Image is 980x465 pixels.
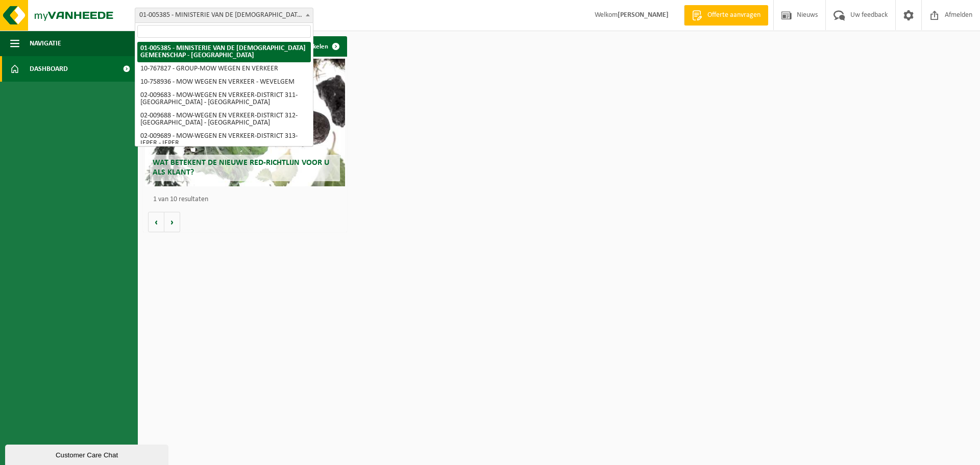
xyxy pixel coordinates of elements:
button: Vorige [148,212,164,232]
li: 01-005385 - MINISTERIE VAN DE [DEMOGRAPHIC_DATA] GEMEENSCHAP - [GEOGRAPHIC_DATA] [137,42,311,62]
span: Dashboard [30,56,68,82]
button: Volgende [164,212,180,232]
li: 02-009688 - MOW-WEGEN EN VERKEER-DISTRICT 312-[GEOGRAPHIC_DATA] - [GEOGRAPHIC_DATA] [137,109,311,130]
span: Navigatie [30,31,61,56]
a: Offerte aanvragen [684,5,768,26]
li: 02-009683 - MOW-WEGEN EN VERKEER-DISTRICT 311-[GEOGRAPHIC_DATA] - [GEOGRAPHIC_DATA] [137,89,311,109]
span: Wat betekent de nieuwe RED-richtlijn voor u als klant? [153,159,329,177]
span: 01-005385 - MINISTERIE VAN DE VLAAMSE GEMEENSCHAP - SINT-MICHIELS [135,8,313,23]
span: 01-005385 - MINISTERIE VAN DE VLAAMSE GEMEENSCHAP - SINT-MICHIELS [135,8,313,22]
iframe: chat widget [5,443,170,465]
a: Alle artikelen [283,36,346,57]
p: 1 van 10 resultaten [153,196,342,203]
strong: [PERSON_NAME] [618,11,669,19]
li: 10-767827 - GROUP-MOW WEGEN EN VERKEER [137,62,311,76]
li: 10-758936 - MOW WEGEN EN VERKEER - WEVELGEM [137,76,311,89]
li: 02-009689 - MOW-WEGEN EN VERKEER-DISTRICT 313-IEPER - IEPER [137,130,311,150]
span: Offerte aanvragen [705,10,763,20]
